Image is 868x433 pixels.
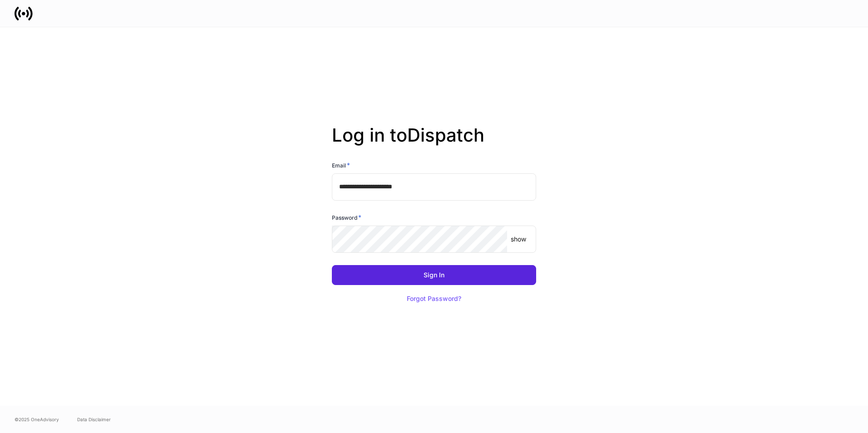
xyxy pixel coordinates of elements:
button: Sign In [332,265,536,285]
div: Forgot Password? [407,295,461,302]
h6: Password [332,213,361,222]
h6: Email [332,161,350,170]
p: show [511,235,526,244]
div: Sign In [424,272,444,278]
button: Forgot Password? [395,289,473,309]
span: © 2025 OneAdvisory [15,416,59,423]
h2: Log in to Dispatch [332,124,536,161]
a: Data Disclaimer [77,416,111,423]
